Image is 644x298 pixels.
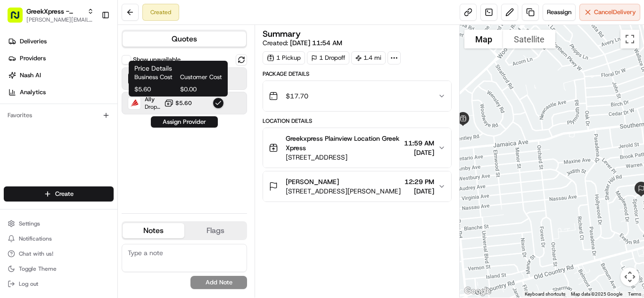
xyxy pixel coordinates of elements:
[19,265,57,273] span: Toggle Theme
[462,285,493,298] img: Google
[32,90,155,99] div: Start new chat
[9,9,28,28] img: Nash
[286,177,339,186] span: [PERSON_NAME]
[29,146,69,153] span: Regen Pajulas
[20,54,46,63] span: Providers
[128,72,140,85] img: Uber
[66,208,114,215] a: Powered byPylon
[405,186,434,196] span: [DATE]
[286,134,400,153] span: Greekxpress Plainview Location Greek Xpress
[128,97,140,109] img: Ally
[4,186,114,201] button: Create
[525,291,565,298] button: Keyboard shortcuts
[146,121,172,132] button: See all
[180,73,222,81] span: Customer Cost
[80,186,87,193] div: 💻
[9,38,172,53] p: Welcome 👋
[26,16,94,24] button: [PERSON_NAME][EMAIL_ADDRESS][DOMAIN_NAME]
[9,137,25,152] img: Regen Pajulas
[9,122,63,130] div: Past conversations
[19,220,40,227] span: Settings
[307,51,349,64] div: 1 Dropoff
[594,8,636,16] span: Cancel Delivery
[405,177,434,186] span: 12:29 PM
[71,146,74,153] span: •
[4,68,117,83] a: Nash AI
[4,262,114,275] button: Toggle Theme
[571,291,622,297] span: Map data ©2025 Google
[4,85,117,100] a: Analytics
[164,98,192,108] button: $5.60
[286,91,308,101] span: $17.70
[134,64,222,73] h1: Price Details
[4,217,114,230] button: Settings
[133,56,181,64] label: Show unavailable
[9,186,17,193] div: 📗
[19,280,38,288] span: Log out
[620,267,639,286] button: Map camera controls
[6,181,76,198] a: 📗Knowledge Base
[263,38,342,48] span: Created:
[180,85,222,94] span: $0.00
[19,235,52,242] span: Notifications
[134,73,176,81] span: Business Cost
[620,30,639,48] button: Toggle fullscreen view
[32,99,119,107] div: We're available if you need us!
[134,85,176,94] span: $5.60
[628,291,641,297] a: Terms (opens in new tab)
[76,146,95,153] span: [DATE]
[263,30,301,38] h3: Summary
[263,117,452,125] div: Location Details
[464,30,503,48] button: Show street map
[55,190,74,198] span: Create
[145,103,160,111] span: Dropoff ETA 7 hours
[543,4,576,21] button: Reassign
[19,185,72,194] span: Knowledge Base
[20,71,41,80] span: Nash AI
[263,51,305,64] div: 1 Pickup
[151,116,218,128] button: Assign Provider
[579,4,640,21] button: CancelDelivery
[547,8,571,16] span: Reassign
[4,232,114,245] button: Notifications
[89,185,151,194] span: API Documentation
[263,128,451,168] button: Greekxpress Plainview Location Greek Xpress[STREET_ADDRESS]11:59 AM[DATE]
[25,61,156,71] input: Clear
[404,138,434,148] span: 11:59 AM
[286,186,401,196] span: [STREET_ADDRESS][PERSON_NAME]
[20,88,46,97] span: Analytics
[4,108,114,123] div: Favorites
[404,148,434,157] span: [DATE]
[123,32,246,47] button: Quotes
[351,51,386,64] div: 1.4 mi
[4,247,114,260] button: Chat with us!
[123,223,184,238] button: Notes
[263,70,452,78] div: Package Details
[19,146,26,154] img: 1736555255976-a54dd68f-1ca7-489b-9aae-adbdc363a1c4
[503,30,555,48] button: Show satellite imagery
[462,285,493,298] a: Open this area in Google Maps (opens a new window)
[9,90,26,107] img: 1736555255976-a54dd68f-1ca7-489b-9aae-adbdc363a1c4
[26,7,83,16] button: GreekXpress - Plainview
[160,93,172,104] button: Start new chat
[19,250,53,258] span: Chat with us!
[94,208,114,215] span: Pylon
[4,277,114,290] button: Log out
[263,81,451,111] button: $17.70
[184,223,246,238] button: Flags
[145,96,160,103] span: Ally
[20,37,47,46] span: Deliveries
[290,39,342,47] span: [DATE] 11:54 AM
[4,51,117,66] a: Providers
[175,99,192,107] span: $5.60
[4,4,98,26] button: GreekXpress - Plainview[PERSON_NAME][EMAIL_ADDRESS][DOMAIN_NAME]
[286,153,400,162] span: [STREET_ADDRESS]
[263,171,451,201] button: [PERSON_NAME][STREET_ADDRESS][PERSON_NAME]12:29 PM[DATE]
[76,181,155,198] a: 💻API Documentation
[4,34,117,49] a: Deliveries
